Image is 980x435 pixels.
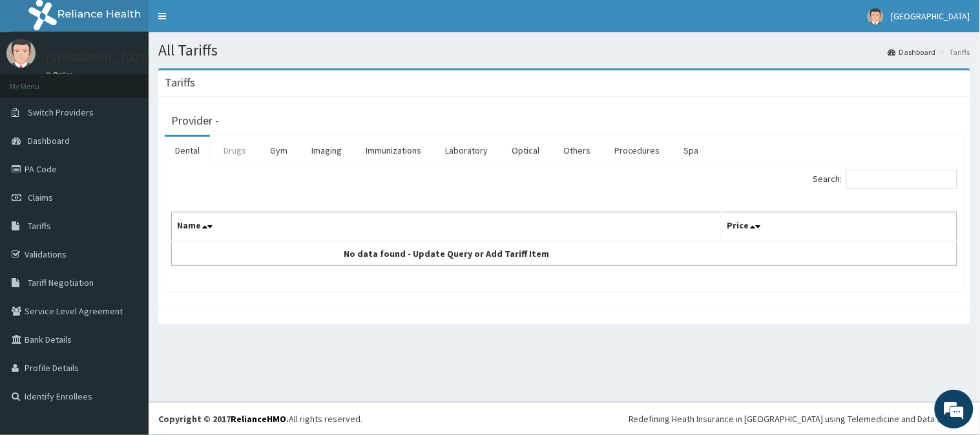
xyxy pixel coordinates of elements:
a: Gym [260,137,298,164]
h3: Tariffs [165,77,195,88]
img: User Image [868,8,884,25]
input: Search: [846,170,957,189]
a: Others [553,137,601,164]
span: Claims [28,192,53,203]
h1: All Tariffs [158,42,970,59]
span: Tariffs [28,220,51,232]
span: [GEOGRAPHIC_DATA] [891,10,970,22]
span: Dashboard [28,135,70,147]
td: No data found - Update Query or Add Tariff Item [172,241,722,266]
a: Optical [501,137,550,164]
span: Switch Providers [28,106,94,118]
img: User Image [6,39,36,68]
a: Online [45,70,76,79]
h3: Provider - [171,115,219,126]
a: Drugs [213,137,256,164]
a: Dental [165,137,210,164]
div: Redefining Heath Insurance in [GEOGRAPHIC_DATA] using Telemedicine and Data Science! [629,412,970,425]
li: Tariffs [937,46,970,57]
a: Procedures [604,137,671,164]
a: Dashboard [888,46,936,57]
footer: All rights reserved. [149,402,980,435]
a: Imaging [301,137,352,164]
label: Search: [813,170,957,189]
a: Spa [674,137,709,164]
a: Immunizations [355,137,432,164]
p: [GEOGRAPHIC_DATA] [45,52,152,64]
strong: Copyright © 2017 . [158,413,289,425]
a: RelianceHMO [231,413,286,425]
th: Price [722,212,957,242]
th: Name [172,212,722,242]
a: Laboratory [435,137,498,164]
span: Tariff Negotiation [28,277,94,288]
